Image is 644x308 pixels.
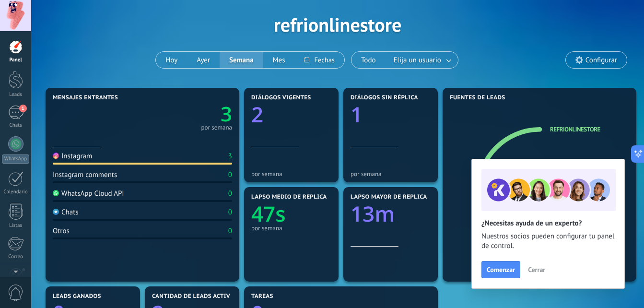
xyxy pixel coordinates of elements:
[450,95,505,101] span: Fuentes de leads
[251,170,331,178] div: por semana
[524,262,550,277] button: Cerrar
[2,223,30,229] div: Listas
[53,153,59,159] img: Instagram
[585,56,617,64] span: Configurar
[221,100,232,128] text: 3
[251,194,327,201] span: Lapso medio de réplica
[2,92,30,98] div: Leads
[19,105,27,112] span: 1
[351,52,386,68] button: Todo
[528,266,545,273] span: Cerrar
[53,208,79,217] div: Chats
[351,170,431,178] div: por semana
[481,219,615,228] h2: ¿Necesitas ayuda de un experto?
[2,57,30,63] div: Panel
[53,190,59,196] img: WhatsApp Cloud API
[152,293,238,300] span: Cantidad de leads activos
[550,125,600,133] a: refrionlinestore
[481,261,520,278] button: Comenzar
[351,199,395,228] text: 13m
[386,52,458,68] button: Elija un usuario
[251,293,273,300] span: Tareas
[2,122,30,129] div: Chats
[142,100,232,128] a: 3
[351,100,363,129] text: 1
[201,125,232,130] div: por semana
[251,100,263,129] text: 2
[2,189,30,195] div: Calendario
[392,54,443,67] span: Elija un usuario
[263,52,295,68] button: Mes
[351,194,427,201] span: Lapso mayor de réplica
[2,154,29,164] div: WhatsApp
[228,189,232,198] div: 0
[228,152,232,161] div: 3
[351,199,431,228] a: 13m
[251,199,286,228] text: 47s
[228,170,232,179] div: 0
[294,52,344,68] button: Fechas
[351,95,418,101] span: Diálogos sin réplica
[156,52,187,68] button: Hoy
[228,208,232,217] div: 0
[53,226,70,236] div: Otros
[53,209,59,215] img: Chats
[53,170,117,179] div: Instagram comments
[220,52,263,68] button: Semana
[53,95,118,101] span: Mensajes entrantes
[53,152,92,161] div: Instagram
[187,52,220,68] button: Ayer
[53,189,124,198] div: WhatsApp Cloud API
[2,254,30,260] div: Correo
[251,95,311,101] span: Diálogos vigentes
[53,293,101,300] span: Leads ganados
[481,232,615,251] span: Nuestros socios pueden configurar tu panel de control.
[487,266,515,273] span: Comenzar
[251,225,331,232] div: por semana
[228,226,232,236] div: 0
